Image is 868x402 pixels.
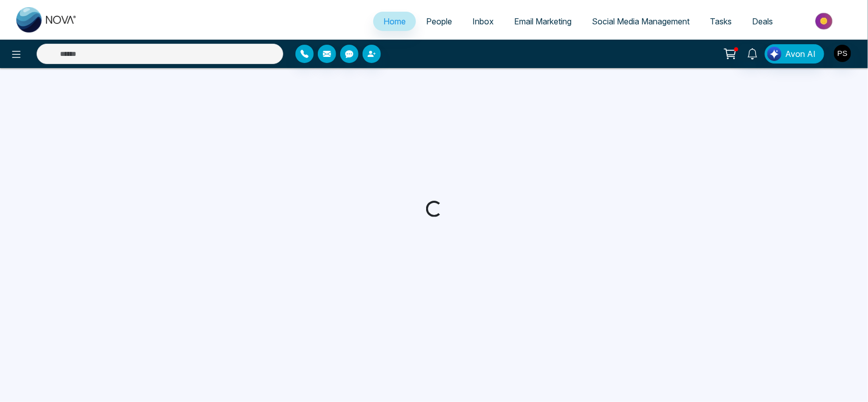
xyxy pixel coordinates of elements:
[472,16,494,26] span: Inbox
[504,12,582,31] a: Email Marketing
[16,7,77,33] img: Nova CRM Logo
[788,10,862,33] img: Market-place.gif
[700,12,742,31] a: Tasks
[592,16,690,26] span: Social Media Management
[785,48,816,60] span: Avon AI
[834,45,851,62] img: User Avatar
[742,12,783,31] a: Deals
[752,16,773,26] span: Deals
[767,47,782,61] img: Lead Flow
[383,16,406,26] span: Home
[710,16,732,26] span: Tasks
[582,12,700,31] a: Social Media Management
[514,16,572,26] span: Email Marketing
[765,44,824,64] button: Avon AI
[416,12,462,31] a: People
[426,16,452,26] span: People
[373,12,416,31] a: Home
[462,12,504,31] a: Inbox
